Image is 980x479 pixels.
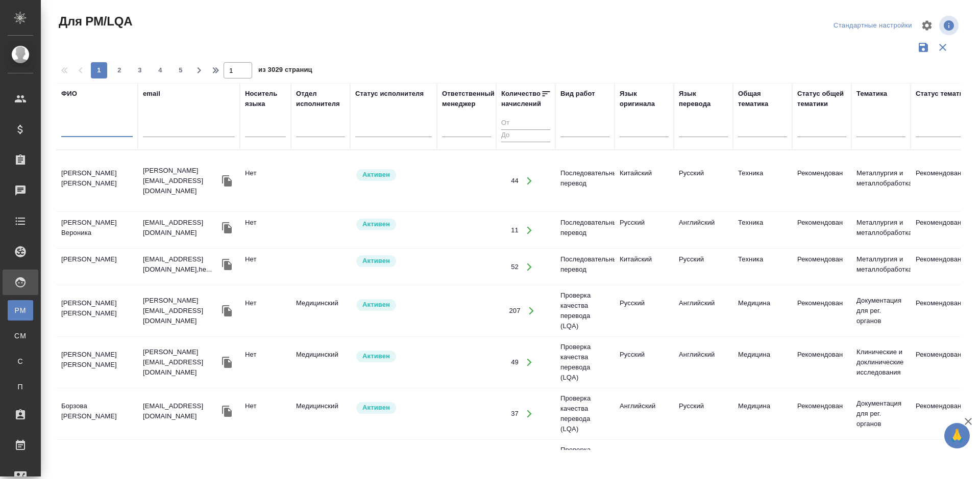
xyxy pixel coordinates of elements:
[219,220,235,235] button: Скопировать
[792,344,851,380] td: Рекомендован
[240,344,291,380] td: Нет
[173,65,189,75] span: 5
[132,62,148,78] button: 3
[519,256,540,277] button: Открыть работы
[240,396,291,432] td: Нет
[362,256,390,266] p: Активен
[56,13,132,30] span: Для PM/LQA
[555,249,615,285] td: Последовательный перевод
[733,396,792,432] td: Медицина
[291,396,350,432] td: Медицинский
[615,293,674,329] td: Русский
[914,38,933,57] button: Сохранить фильтры
[948,425,966,446] span: 🙏
[355,168,432,182] div: Рядовой исполнитель: назначай с учетом рейтинга
[511,409,519,419] div: 37
[362,300,390,310] p: Активен
[615,163,674,199] td: Китайский
[143,401,219,421] p: [EMAIL_ADDRESS][DOMAIN_NAME]
[674,396,733,432] td: Русский
[8,351,33,371] a: С
[733,293,792,329] td: Медицина
[555,337,615,388] td: Проверка качества перевода (LQA)
[258,64,312,78] span: из 3029 страниц
[355,218,432,231] div: Рядовой исполнитель: назначай с учетом рейтинга
[555,285,615,336] td: Проверка качества перевода (LQA)
[355,89,424,99] div: Статус исполнителя
[792,396,851,432] td: Рекомендован
[674,344,733,380] td: Английский
[944,423,970,448] button: 🙏
[555,212,615,248] td: Последовательный перевод
[143,166,219,196] p: [PERSON_NAME][EMAIL_ADDRESS][DOMAIN_NAME]
[442,89,495,109] div: Ответственный менеджер
[111,65,128,75] span: 2
[355,350,432,363] div: Рядовой исполнитель: назначай с учетом рейтинга
[733,212,792,248] td: Техника
[56,249,138,285] td: [PERSON_NAME]
[355,401,432,415] div: Рядовой исполнитель: назначай с учетом рейтинга
[851,393,911,434] td: Документация для рег. органов
[519,404,540,424] button: Открыть работы
[362,403,390,413] p: Активен
[501,89,541,109] div: Количество начислений
[856,89,887,99] div: Тематика
[355,254,432,268] div: Рядовой исполнитель: назначай с учетом рейтинга
[291,344,350,380] td: Медицинский
[555,163,615,199] td: Последовательный перевод
[831,18,915,34] div: split button
[143,347,219,378] p: [PERSON_NAME][EMAIL_ADDRESS][DOMAIN_NAME]
[56,396,138,432] td: Борзова [PERSON_NAME]
[219,355,235,370] button: Скопировать
[738,89,787,109] div: Общая тематика
[291,293,350,329] td: Медицинский
[219,303,235,318] button: Скопировать
[8,377,33,397] a: П
[56,212,138,248] td: [PERSON_NAME] Вероника
[240,249,291,285] td: Нет
[362,351,390,361] p: Активен
[240,212,291,248] td: Нет
[851,290,911,331] td: Документация для рег. органов
[240,293,291,329] td: Нет
[519,171,540,192] button: Открыть работы
[152,65,168,75] span: 4
[111,62,128,78] button: 2
[615,249,674,285] td: Китайский
[56,163,138,199] td: [PERSON_NAME] [PERSON_NAME]
[219,173,235,189] button: Скопировать
[933,38,952,57] button: Сбросить фильтры
[674,163,733,199] td: Русский
[915,13,939,38] span: Настроить таблицу
[219,257,235,272] button: Скопировать
[362,219,390,229] p: Активен
[792,163,851,199] td: Рекомендован
[296,89,345,109] div: Отдел исполнителя
[521,301,542,322] button: Открыть работы
[8,326,33,346] a: CM
[519,352,540,373] button: Открыть работы
[733,163,792,199] td: Техника
[679,89,728,109] div: Язык перевода
[143,296,219,326] p: [PERSON_NAME][EMAIL_ADDRESS][DOMAIN_NAME]
[615,344,674,380] td: Русский
[674,249,733,285] td: Русский
[173,62,189,78] button: 5
[13,331,28,341] span: CM
[56,293,138,329] td: [PERSON_NAME] [PERSON_NAME]
[13,382,28,392] span: П
[501,117,550,130] input: От
[674,293,733,329] td: Английский
[792,212,851,248] td: Рекомендован
[939,16,961,35] span: Посмотреть информацию
[615,396,674,432] td: Английский
[511,357,519,367] div: 49
[143,254,219,275] p: [EMAIL_ADDRESS][DOMAIN_NAME],he...
[519,220,540,241] button: Открыть работы
[245,89,286,109] div: Носитель языка
[219,404,235,419] button: Скопировать
[851,212,911,248] td: Металлургия и металлобработка
[851,249,911,285] td: Металлургия и металлобработка
[152,62,168,78] button: 4
[916,89,971,99] div: Статус тематики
